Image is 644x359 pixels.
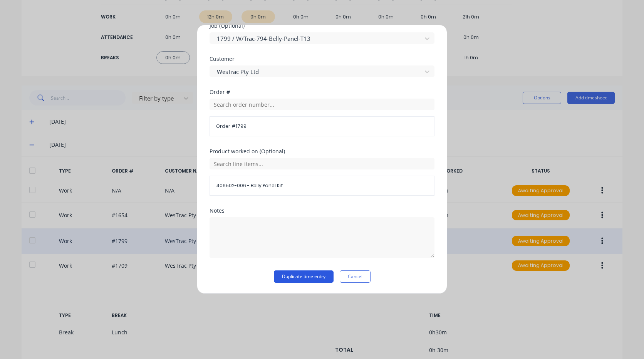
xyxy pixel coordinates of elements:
[216,182,428,189] span: 406502-006 - Belly Panel Kit
[274,270,334,283] button: Duplicate time entry
[340,270,371,283] button: Cancel
[210,208,434,213] div: Notes
[210,23,434,29] div: Job (Optional)
[210,99,434,110] input: Search order number...
[216,123,428,130] span: Order # 1799
[210,158,434,169] input: Search line items...
[210,89,434,95] div: Order #
[210,56,434,62] div: Customer
[210,149,434,154] div: Product worked on (Optional)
